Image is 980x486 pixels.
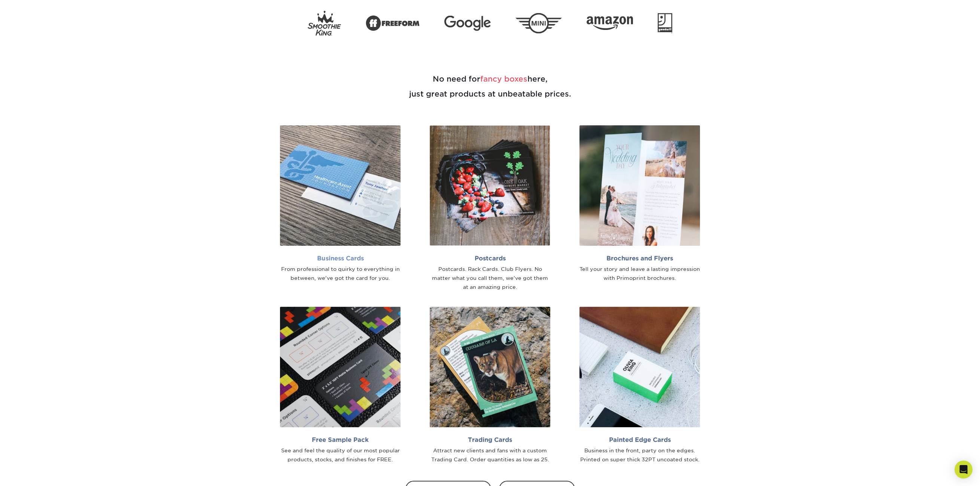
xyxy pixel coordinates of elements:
[271,125,410,283] a: Business Cards From professional to quirky to everything in between, we've got the card for you.
[955,461,973,479] div: Open Intercom Messenger
[579,125,700,246] img: Brochures and Flyers
[570,125,709,283] a: Brochures and Flyers Tell your story and leave a lasting impression with Primoprint brochures.
[271,54,709,119] h2: No need for here, just great products at unbeatable prices.
[430,265,550,291] div: Postcards. Rack Cards. Club Flyers. No matter what you call them, we've got them at an amazing pr...
[271,307,410,464] a: Free Sample Pack See and feel the quality of our most popular products, stocks, and finishes for ...
[421,125,559,292] a: Postcards Postcards. Rack Cards. Club Flyers. No matter what you call them, we've got them at an ...
[480,74,527,83] span: fancy boxes
[658,13,672,33] img: Goodwill
[308,11,341,36] img: Smoothie King
[579,436,700,443] h2: Painted Edge Cards
[587,16,633,30] img: Amazon
[579,255,700,262] h2: Brochures and Flyers
[2,463,64,483] iframe: Google Customer Reviews
[430,446,550,464] div: Attract new clients and fans with a custom Trading Card. Order quantities as low as 25.
[280,125,401,246] img: Business Cards
[515,13,562,34] img: Mini
[579,307,700,427] img: Painted Edge Cards
[421,307,559,464] a: Trading Cards Attract new clients and fans with a custom Trading Card. Order quantities as low as...
[579,265,700,283] div: Tell your story and leave a lasting impression with Primoprint brochures.
[579,446,700,464] div: Business in the front, party on the edges. Printed on super thick 32PT uncoated stock.
[280,436,401,443] h2: Free Sample Pack
[430,436,550,443] h2: Trading Cards
[430,307,550,427] img: Trading Cards
[280,255,401,262] h2: Business Cards
[280,307,401,427] img: Sample Pack
[280,446,401,464] div: See and feel the quality of our most popular products, stocks, and finishes for FREE.
[430,255,550,262] h2: Postcards
[366,11,420,35] img: Freeform
[430,125,550,246] img: Postcards
[570,307,709,464] a: Painted Edge Cards Business in the front, party on the edges. Printed on super thick 32PT uncoate...
[444,16,491,31] img: Google
[280,265,401,283] div: From professional to quirky to everything in between, we've got the card for you.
